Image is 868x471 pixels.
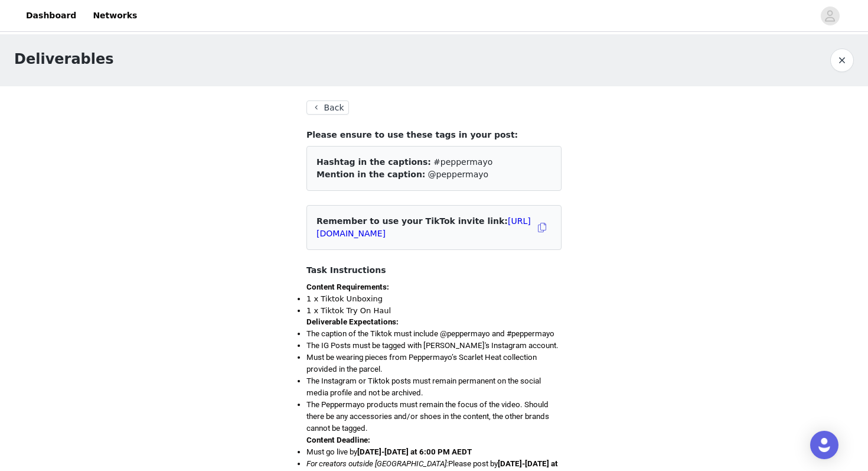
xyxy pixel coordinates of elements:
li: 1 x Tiktok Try On Haul [306,305,562,317]
strong: [DATE]-[DATE] at 6:00 PM AEDT [357,447,472,456]
span: @peppermayo [428,170,488,179]
div: Open Intercom Messenger [810,431,838,459]
li: 1 x Tiktok Unboxing [306,293,562,305]
span: The IG Posts must be tagged with [PERSON_NAME]'s Instagram account. [306,341,559,350]
span: The Peppermayo products must remain the focus of the video. Should there be any accessories and/o... [306,400,549,433]
h4: Task Instructions [306,264,562,277]
span: #peppermayo [433,157,492,167]
strong: Content Requirements: [306,282,389,291]
span: Mention in the caption: [316,170,425,179]
strong: Content Deadline: [306,436,370,444]
a: Dashboard [19,2,83,29]
a: Networks [86,2,144,29]
div: avatar [824,7,836,25]
span: Must go live by [306,447,472,456]
button: Back [306,100,349,115]
span: Must be wearing pieces from Peppermayo’s Scarlet Heat collection provided in the parcel. [306,353,537,373]
span: Remember to use your TikTok invite link: [316,216,531,238]
span: Hashtag in the captions: [316,157,431,167]
h4: Please ensure to use these tags in your post: [306,129,562,141]
span: The Instagram or Tiktok posts must remain permanent on the social media profile and not be archived. [306,376,541,397]
em: For creators outside [GEOGRAPHIC_DATA]: [306,459,448,468]
h1: Deliverables [14,48,114,70]
strong: Deliverable Expectations: [306,317,399,326]
span: The caption of the Tiktok must include @peppermayo and #peppermayo [306,329,554,338]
